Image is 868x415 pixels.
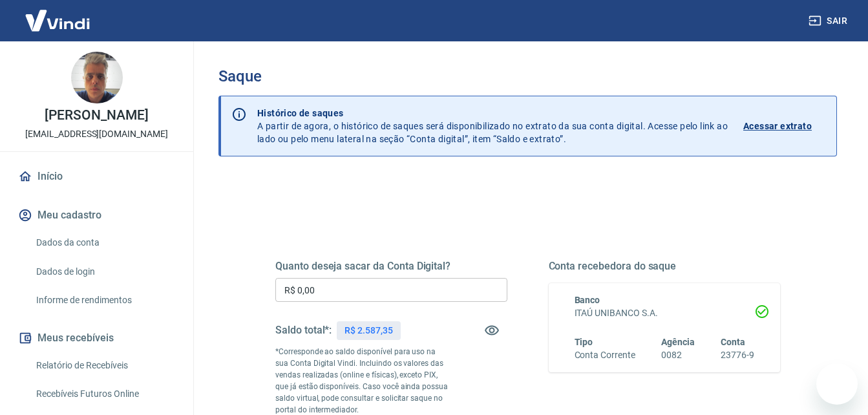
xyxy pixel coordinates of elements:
[575,337,593,347] span: Tipo
[575,295,600,305] span: Banco
[71,52,123,103] img: 97d0c327-30f2-43f6-89e6-8b2bc49c4ee8.jpeg
[661,348,695,362] h6: 0082
[218,67,837,85] h3: Saque
[816,363,858,405] iframe: Botão para abrir a janela de mensagens
[31,287,178,314] a: Informe de rendimentos
[257,107,728,120] p: Histórico de saques
[31,259,178,285] a: Dados de login
[16,1,100,40] img: Vindi
[743,107,826,145] a: Acessar extrato
[721,348,754,362] h6: 23776-9
[575,306,755,320] h6: ITAÚ UNIBANCO S.A.
[16,324,178,352] button: Meus recebíveis
[31,381,178,407] a: Recebíveis Futuros Online
[16,201,178,229] button: Meu cadastro
[275,324,332,337] h5: Saldo total*:
[257,107,728,145] p: A partir de agora, o histórico de saques será disponibilizado no extrato da sua conta digital. Ac...
[31,352,178,379] a: Relatório de Recebíveis
[344,324,392,337] p: R$ 2.587,35
[275,260,507,273] h5: Quanto deseja sacar da Conta Digital?
[25,127,168,141] p: [EMAIL_ADDRESS][DOMAIN_NAME]
[16,162,178,191] a: Início
[575,348,635,362] h6: Conta Corrente
[31,229,178,256] a: Dados da conta
[806,9,852,33] button: Sair
[661,337,695,347] span: Agência
[721,337,745,347] span: Conta
[549,260,781,273] h5: Conta recebedora do saque
[45,109,148,122] p: [PERSON_NAME]
[743,120,812,133] p: Acessar extrato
